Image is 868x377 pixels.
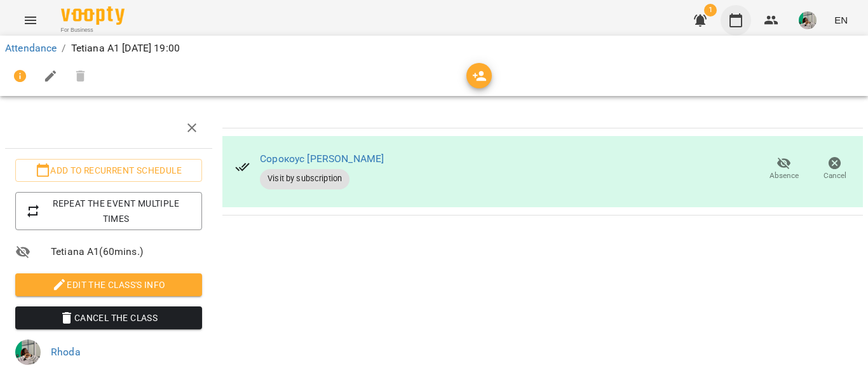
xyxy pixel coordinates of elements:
span: Tetiana A1 ( 60 mins. ) [51,244,202,259]
p: Tetiana A1 [DATE] 19:00 [71,41,180,56]
span: Repeat the event multiple times [25,196,192,226]
img: 078c503d515f29e44a6efff9a10fac63.jpeg [15,339,41,365]
span: Absence [770,170,799,181]
a: Attendance [5,42,57,54]
img: Voopty Logo [61,6,125,25]
span: Edit the class's Info [25,277,192,292]
span: Add to recurrent schedule [25,163,192,178]
span: Cancel [824,170,846,181]
a: Rhoda [51,346,81,358]
a: Сорокоус [PERSON_NAME] [260,153,384,165]
span: Visit by subscription [260,173,349,184]
button: Absence [759,151,810,187]
li: / [62,41,65,56]
button: Cancel [810,151,860,187]
span: Cancel the class [25,310,192,326]
button: Add to recurrent schedule [15,159,202,182]
nav: breadcrumb [5,41,863,56]
button: Menu [15,5,46,36]
button: Cancel the class [15,306,202,329]
button: Repeat the event multiple times [15,192,202,230]
button: Edit the class's Info [15,273,202,296]
span: 1 [704,4,717,17]
img: 078c503d515f29e44a6efff9a10fac63.jpeg [799,11,817,29]
button: EN [829,8,853,32]
span: EN [834,13,848,27]
span: For Business [61,26,125,34]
